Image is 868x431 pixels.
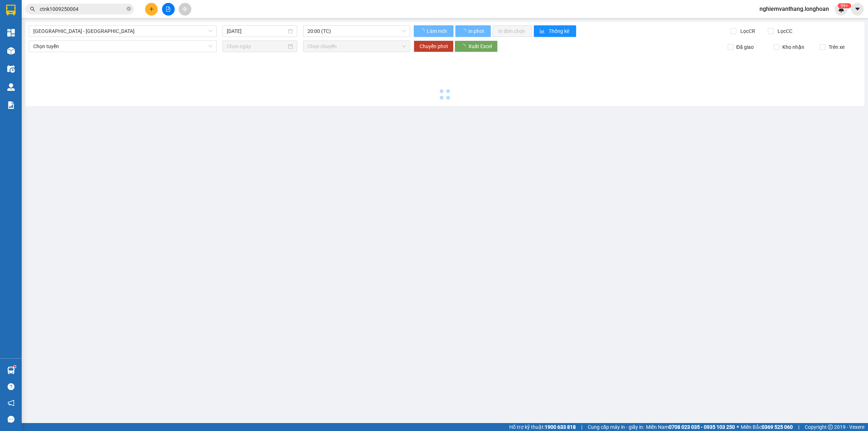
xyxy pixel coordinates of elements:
img: solution-icon [7,101,15,109]
img: warehouse-icon [7,65,15,73]
span: Miền Nam [646,423,735,431]
strong: 0369 525 060 [762,424,793,430]
span: In phơi [468,27,485,35]
span: Miền Bắc [741,423,793,431]
span: Xuất Excel [468,42,492,50]
img: logo-vxr [6,5,16,16]
span: Đã giao [733,43,757,51]
span: Thống kê [549,27,570,35]
img: warehouse-icon [7,367,15,374]
span: loading [461,29,467,34]
span: copyright [828,424,833,430]
span: search [30,7,35,12]
span: Chọn chuyến [307,41,406,52]
strong: 1900 633 818 [545,424,576,430]
span: nghiemvanthang.longhoan [754,4,835,13]
span: loading [460,44,468,49]
span: Hỗ trợ kỹ thuật: [509,423,576,431]
span: question-circle [8,383,14,390]
button: caret-down [851,3,864,16]
span: aim [182,7,187,12]
button: In phơi [455,25,491,37]
span: message [8,416,14,423]
button: Làm mới [414,25,454,37]
span: Hải Phòng - Hà Nội [33,26,212,37]
button: Chuyển phơi [414,41,454,52]
span: notification [8,400,14,406]
span: Trên xe [826,43,847,51]
sup: 754 [838,3,851,8]
strong: 0708 023 035 - 0935 103 250 [669,424,735,430]
button: file-add [162,3,175,16]
span: Kho nhận [779,43,807,51]
span: Lọc CR [737,27,756,35]
img: warehouse-icon [7,83,15,91]
span: ⚪️ [737,426,739,428]
span: 20:00 (TC) [307,26,406,37]
span: file-add [166,7,171,12]
button: aim [179,3,191,16]
button: In đơn chọn [493,25,532,37]
span: close-circle [127,6,131,13]
span: caret-down [854,6,861,12]
button: Xuất Excel [455,41,498,52]
span: close-circle [127,7,131,11]
img: dashboard-icon [7,29,15,37]
img: warehouse-icon [7,47,15,55]
input: 11/10/2025 [227,27,286,35]
span: | [581,423,582,431]
span: loading [420,29,426,34]
span: Chọn tuyến [33,41,212,52]
span: bar-chart [540,29,546,34]
span: Làm mới [427,27,448,35]
input: Tìm tên, số ĐT hoặc mã đơn [40,5,125,13]
button: plus [145,3,158,16]
sup: 1 [14,365,16,368]
span: | [798,423,799,431]
input: Chọn ngày [227,42,286,50]
span: plus [149,7,154,12]
span: Lọc CC [775,27,793,35]
img: icon-new-feature [838,6,844,12]
button: bar-chartThống kê [534,25,576,37]
span: Cung cấp máy in - giấy in: [588,423,644,431]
